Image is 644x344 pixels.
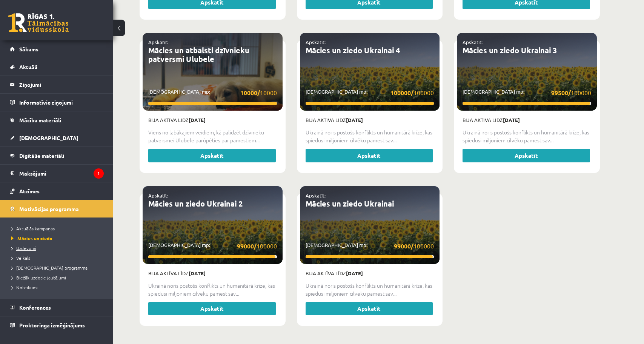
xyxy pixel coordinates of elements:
a: Noteikumi [11,284,106,291]
span: Aktuāli [19,63,37,70]
a: Apskatīt: [306,192,326,199]
a: Konferences [10,299,104,316]
a: Mācies un ziedo Ukrainai 3 [463,45,557,55]
span: [DEMOGRAPHIC_DATA] [19,134,78,141]
a: Rīgas 1. Tālmācības vidusskola [8,13,69,32]
a: Apskatīt: [148,192,168,199]
span: Aktuālās kampaņas [11,225,55,231]
a: Mācies un ziedo Ukrainai 4 [306,45,400,55]
span: Biežāk uzdotie jautājumi [11,275,66,281]
a: Aktuālās kampaņas [11,225,106,232]
a: [DEMOGRAPHIC_DATA] [10,129,104,147]
a: Veikals [11,255,106,261]
p: Ukrainā noris postošs konflikts un humanitārā krīze, kas spiedusi miljoniem cilvēku pamest sav... [306,282,434,298]
span: Mācību materiāli [19,117,61,123]
strong: [DATE] [346,117,363,123]
a: Mācies un ziedo [11,235,106,242]
a: Maksājumi1 [10,165,104,182]
a: Aktuāli [10,58,104,76]
a: Apskatīt [148,149,276,162]
p: [DEMOGRAPHIC_DATA] mp: [463,88,591,97]
p: Bija aktīva līdz [306,116,434,124]
p: [DEMOGRAPHIC_DATA] mp: [148,88,277,97]
strong: [DATE] [346,270,363,276]
span: 100000 [394,241,434,251]
p: [DEMOGRAPHIC_DATA] mp: [306,88,434,97]
strong: [DATE] [503,117,520,123]
a: Biežāk uzdotie jautājumi [11,274,106,281]
a: Mācies un ziedo Ukrainai 2 [148,199,243,208]
p: Ukrainā noris postošs konflikts un humanitārā krīze, kas spiedusi miljoniem cilvēku pamest sav... [463,128,591,144]
a: Informatīvie ziņojumi [10,94,104,111]
a: Digitālie materiāli [10,147,104,164]
a: Apskatīt: [463,39,483,45]
span: 100000 [551,88,591,97]
span: 100000 [237,241,277,251]
a: Atzīmes [10,182,104,200]
strong: 99000/ [394,242,413,250]
a: Mācību materiāli [10,111,104,129]
strong: 10000/ [240,89,260,97]
a: [DEMOGRAPHIC_DATA] programma [11,264,106,271]
span: Mācies un ziedo [11,235,52,241]
span: Sākums [19,46,38,52]
a: Apskatīt: [148,39,168,45]
p: Bija aktīva līdz [463,116,591,124]
span: 100000 [390,88,434,97]
span: 10000 [240,88,277,97]
span: Noteikumi [11,284,38,290]
span: Uzdevumi [11,245,36,251]
a: Ziņojumi [10,76,104,93]
span: Veikals [11,255,30,261]
strong: 99500/ [551,89,571,97]
a: Apskatīt: [306,39,326,45]
a: Proktoringa izmēģinājums [10,316,104,334]
span: Proktoringa izmēģinājums [19,322,85,329]
p: [DEMOGRAPHIC_DATA] mp: [148,241,277,251]
strong: 100000/ [390,89,413,97]
span: Konferences [19,304,51,311]
a: Apskatīt [148,302,276,316]
p: Bija aktīva līdz [148,116,277,124]
p: Bija aktīva līdz [306,270,434,277]
span: Digitālie materiāli [19,152,64,159]
legend: Ziņojumi [19,76,104,93]
legend: Maksājumi [19,165,104,182]
p: Ukrainā noris postošs konflikts un humanitārā krīze, kas spiedusi miljoniem cilvēku pamest sav... [306,128,434,144]
span: Motivācijas programma [19,205,79,212]
a: Apskatīt [463,149,590,162]
strong: 99000/ [237,242,257,250]
p: Ukrainā noris postošs konflikts un humanitārā krīze, kas spiedusi miljoniem cilvēku pamest sav... [148,282,277,298]
a: Apskatīt [306,149,433,162]
a: Mācies un ziedo Ukrainai [306,199,394,208]
p: Viens no labākajiem veidiem, kā palīdzēt dzīvnieku patversmei Ulubele parūpēties par pamestiem... [148,128,277,144]
i: 1 [94,168,104,179]
a: Mācies un atbalsti dzīvnieku patversmi Ulubele [148,45,249,64]
p: Bija aktīva līdz [148,270,277,277]
span: [DEMOGRAPHIC_DATA] programma [11,265,88,271]
a: Apskatīt [306,302,433,316]
p: [DEMOGRAPHIC_DATA] mp: [306,241,434,251]
a: Uzdevumi [11,245,106,251]
legend: Informatīvie ziņojumi [19,94,104,111]
a: Sākums [10,40,104,58]
span: Atzīmes [19,188,40,194]
strong: [DATE] [189,270,206,276]
a: Motivācijas programma [10,200,104,218]
strong: [DATE] [189,117,206,123]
